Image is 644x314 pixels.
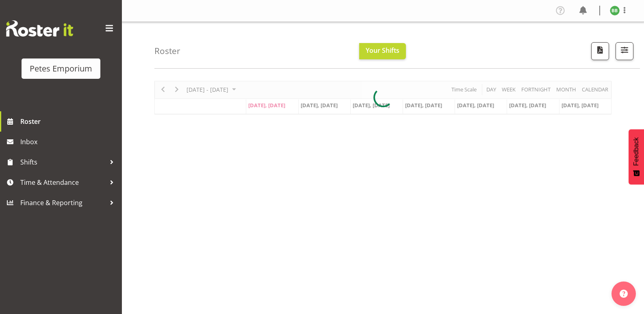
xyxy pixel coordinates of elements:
div: Petes Emporium [30,63,92,75]
img: beena-bist9974.jpg [610,6,620,15]
span: Time & Attendance [20,176,106,188]
span: Roster [20,115,118,128]
span: Inbox [20,136,118,148]
button: Download a PDF of the roster according to the set date range. [591,42,609,60]
span: Feedback [633,137,640,166]
img: help-xxl-2.png [620,290,628,298]
span: Your Shifts [366,46,399,55]
button: Feedback - Show survey [629,129,644,184]
span: Finance & Reporting [20,197,106,209]
button: Filter Shifts [616,42,633,60]
h4: Roster [154,46,180,56]
img: Rosterit website logo [6,20,73,37]
button: Your Shifts [359,43,406,59]
span: Shifts [20,156,106,168]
